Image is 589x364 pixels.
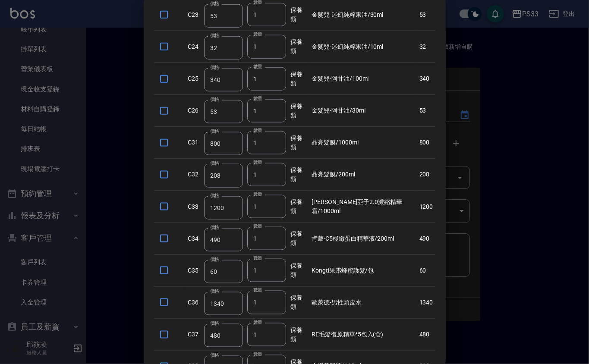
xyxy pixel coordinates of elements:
[210,32,219,39] label: 價格
[288,95,309,127] td: 保養類
[253,31,262,38] label: 數量
[253,287,262,293] label: 數量
[253,127,262,134] label: 數量
[309,286,417,318] td: 歐萊德-男性頭皮水
[288,286,309,318] td: 保養類
[210,224,219,231] label: 價格
[288,319,309,351] td: 保養類
[253,95,262,102] label: 數量
[210,320,219,326] label: 價格
[288,127,309,159] td: 保養類
[186,95,202,127] td: C26
[186,159,202,191] td: C32
[309,95,417,127] td: 金髮兒-阿甘油/30ml
[309,319,417,351] td: RE毛髮復原精華*5包入(盒)
[210,288,219,295] label: 價格
[309,191,417,223] td: [PERSON_NAME]亞子2.0濃縮精華霜/1000ml
[186,254,202,286] td: C35
[417,254,435,286] td: 60
[186,286,202,318] td: C36
[309,31,417,63] td: 金髮兒-迷幻純粹果油/10ml
[210,96,219,103] label: 價格
[210,64,219,71] label: 價格
[417,286,435,318] td: 1340
[253,351,262,358] label: 數量
[288,191,309,223] td: 保養類
[210,160,219,166] label: 價格
[417,95,435,127] td: 53
[417,63,435,95] td: 340
[288,223,309,254] td: 保養類
[309,254,417,286] td: Kongti果露蜂蜜護髮/包
[186,127,202,159] td: C31
[186,63,202,95] td: C25
[210,352,219,358] label: 價格
[309,223,417,254] td: 肯葳-C5極緻蛋白精華液/200ml
[288,31,309,63] td: 保養類
[253,191,262,198] label: 數量
[210,128,219,135] label: 價格
[417,159,435,191] td: 208
[309,127,417,159] td: 晶亮髮膜/1000ml
[253,63,262,70] label: 數量
[253,319,262,326] label: 數量
[309,63,417,95] td: 金髮兒-阿甘油/100ml
[417,31,435,63] td: 32
[253,255,262,261] label: 數量
[288,63,309,95] td: 保養類
[253,159,262,166] label: 數量
[417,319,435,351] td: 480
[417,223,435,254] td: 490
[417,127,435,159] td: 800
[288,254,309,286] td: 保養類
[253,223,262,229] label: 數量
[210,256,219,263] label: 價格
[288,159,309,191] td: 保養類
[210,192,219,199] label: 價格
[309,159,417,191] td: 晶亮髮膜/200ml
[186,31,202,63] td: C24
[186,319,202,351] td: C37
[417,191,435,223] td: 1200
[186,223,202,254] td: C34
[210,0,219,7] label: 價格
[186,191,202,223] td: C33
